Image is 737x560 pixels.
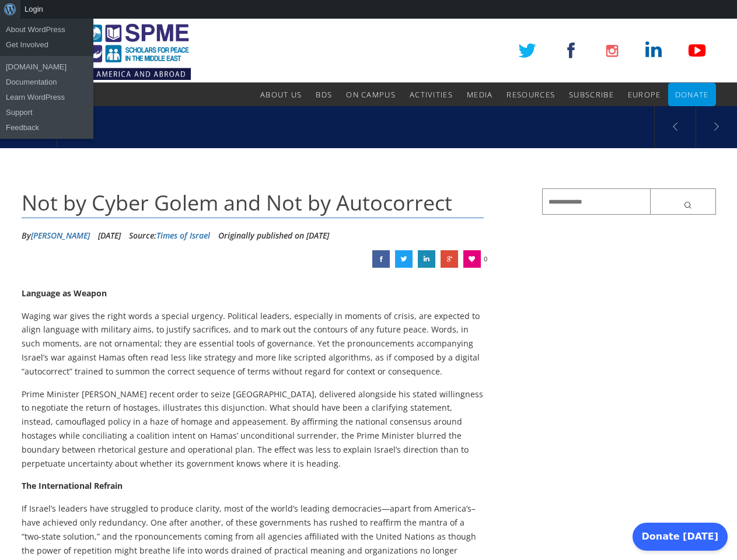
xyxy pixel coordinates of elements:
a: On Campus [346,83,396,106]
a: Europe [628,83,661,106]
li: [DATE] [98,227,121,244]
img: SPME [22,19,191,83]
li: Originally published on [DATE] [218,227,329,244]
span: Activities [410,89,453,100]
span: Not by Cyber Golem and Not by Autocorrect [22,188,452,217]
a: Not by Cyber Golem and Not by Autocorrect [395,250,413,268]
a: Donate [675,83,709,106]
a: BDS [316,83,332,106]
span: Donate [675,89,709,100]
p: Prime Minister [PERSON_NAME] recent order to seize [GEOGRAPHIC_DATA], delivered alongside his sta... [22,387,484,471]
span: Europe [628,89,661,100]
a: Media [467,83,493,106]
span: About Us [260,89,302,100]
a: Not by Cyber Golem and Not by Autocorrect [418,250,435,268]
a: Not by Cyber Golem and Not by Autocorrect [441,250,458,268]
a: [PERSON_NAME] [31,230,90,241]
span: Resources [507,89,555,100]
span: BDS [316,89,332,100]
div: Source: [129,227,210,244]
span: On Campus [346,89,396,100]
span: Media [467,89,493,100]
span: Subscribe [569,89,614,100]
a: Activities [410,83,453,106]
a: Subscribe [569,83,614,106]
strong: Language as Weapon [22,288,107,299]
li: By [22,227,90,244]
a: Times of Israel [156,230,210,241]
span: 0 [484,250,487,268]
a: Not by Cyber Golem and Not by Autocorrect [372,250,390,268]
strong: The International Refrain [22,480,123,491]
a: About Us [260,83,302,106]
p: Waging war gives the right words a special urgency. Political leaders, especially in moments of c... [22,309,484,379]
a: Resources [507,83,555,106]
